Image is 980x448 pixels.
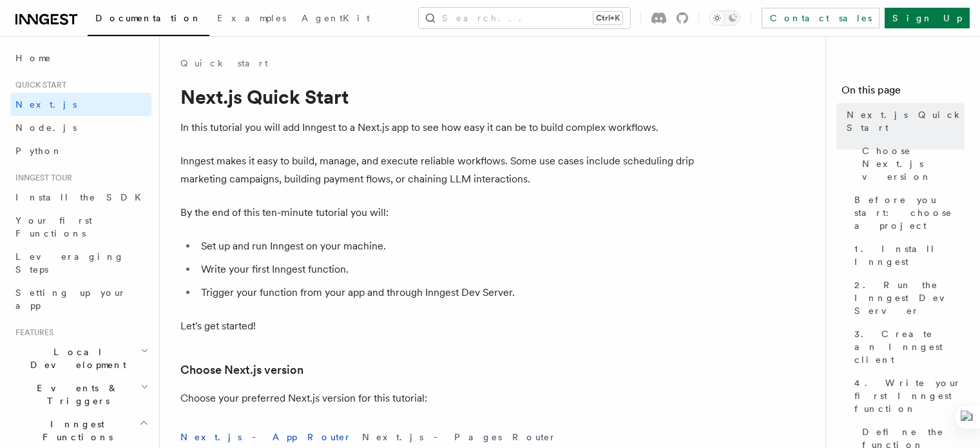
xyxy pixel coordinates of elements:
[10,382,140,407] span: Events & Triggers
[854,242,965,268] span: 1. Install Inngest
[180,361,303,379] a: Choose Next.js version
[849,322,965,371] a: 3. Create an Inngest client
[180,204,696,222] p: By the end of this ten-minute tutorial you will:
[849,188,965,237] a: Before you start: choose a project
[15,99,77,110] span: Next.js
[15,287,126,311] span: Setting up your app
[854,376,965,415] span: 4. Write your first Inngest function
[10,46,151,70] a: Home
[593,12,622,24] kbd: Ctrl+K
[849,371,965,420] a: 4. Write your first Inngest function
[10,346,140,371] span: Local Development
[302,13,370,23] span: AgentKit
[10,139,151,162] a: Python
[849,273,965,322] a: 2. Run the Inngest Dev Server
[88,4,209,36] a: Documentation
[862,144,965,183] span: Choose Next.js version
[854,278,965,317] span: 2. Run the Inngest Dev Server
[15,192,149,202] span: Install the SDK
[180,317,696,335] p: Let's get started!
[197,284,696,302] li: Trigger your function from your app and through Inngest Dev Server.
[854,193,965,232] span: Before you start: choose a project
[10,245,151,281] a: Leveraging Steps
[180,57,268,70] a: Quick start
[709,10,740,26] button: Toggle dark mode
[15,251,124,275] span: Leveraging Steps
[10,281,151,317] a: Setting up your app
[197,237,696,255] li: Set up and run Inngest on your machine.
[10,173,72,183] span: Inngest tour
[419,8,630,28] button: Search...Ctrl+K
[10,327,53,338] span: Features
[10,376,151,413] button: Events & Triggers
[854,327,965,366] span: 3. Create an Inngest client
[847,108,965,134] span: Next.js Quick Start
[180,389,696,407] p: Choose your preferred Next.js version for this tutorial:
[15,146,62,156] span: Python
[10,186,151,209] a: Install the SDK
[95,13,202,23] span: Documentation
[841,103,965,139] a: Next.js Quick Start
[217,13,286,23] span: Examples
[10,116,151,139] a: Node.js
[762,8,879,28] a: Contact sales
[857,139,965,188] a: Choose Next.js version
[841,83,965,103] h4: On this page
[885,8,970,28] a: Sign Up
[209,4,294,35] a: Examples
[15,215,92,239] span: Your first Functions
[10,418,139,443] span: Inngest Functions
[180,85,696,108] h1: Next.js Quick Start
[10,93,151,116] a: Next.js
[15,122,77,133] span: Node.js
[10,340,151,376] button: Local Development
[15,52,52,64] span: Home
[197,260,696,278] li: Write your first Inngest function.
[10,80,66,90] span: Quick start
[849,237,965,273] a: 1. Install Inngest
[294,4,378,35] a: AgentKit
[180,152,696,188] p: Inngest makes it easy to build, manage, and execute reliable workflows. Some use cases include sc...
[180,119,696,137] p: In this tutorial you will add Inngest to a Next.js app to see how easy it can be to build complex...
[10,209,151,245] a: Your first Functions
